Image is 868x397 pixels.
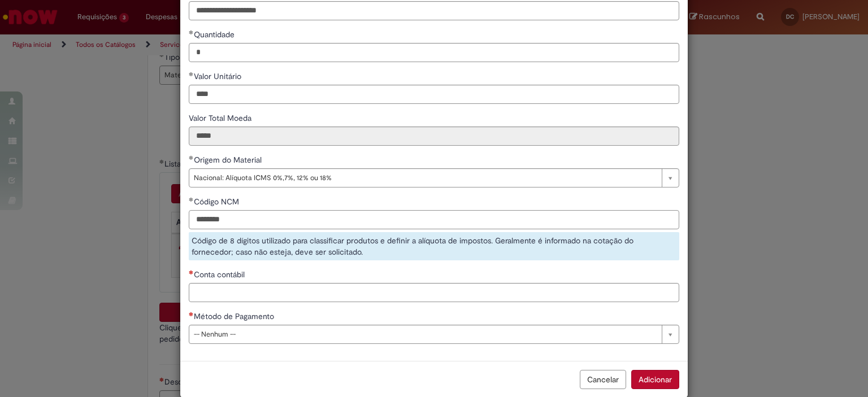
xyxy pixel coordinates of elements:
span: Origem do Material [194,155,264,165]
span: Método de Pagamento [194,311,276,321]
span: Código NCM [194,197,241,207]
span: Obrigatório Preenchido [189,197,194,202]
span: Necessários [189,312,194,316]
input: Conta contábil [189,283,679,302]
input: Valor Total Moeda [189,126,679,146]
input: Código NCM [189,210,679,229]
span: Somente leitura - Valor Total Moeda [189,113,254,123]
div: Código de 8 dígitos utilizado para classificar produtos e definir a alíquota de impostos. Geralme... [189,232,679,260]
span: -- Nenhum -- [194,325,656,343]
span: Nacional: Alíquota ICMS 0%,7%, 12% ou 18% [194,169,656,187]
span: Conta contábil [194,269,247,280]
span: Obrigatório Preenchido [189,72,194,76]
button: Adicionar [631,370,679,389]
span: Valor Unitário [194,71,244,81]
span: Obrigatório Preenchido [189,155,194,160]
span: Quantidade [194,29,237,40]
span: Necessários [189,270,194,274]
input: Descrição [189,1,679,20]
input: Quantidade [189,43,679,62]
button: Cancelar [580,370,626,389]
span: Obrigatório Preenchido [189,30,194,34]
input: Valor Unitário [189,85,679,104]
